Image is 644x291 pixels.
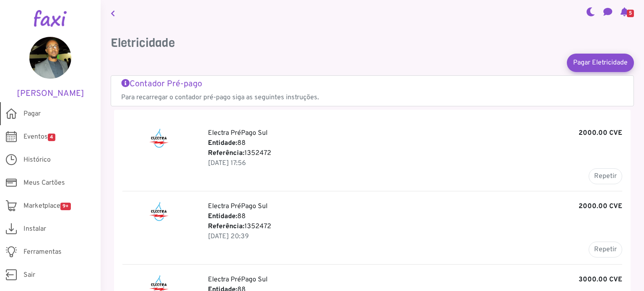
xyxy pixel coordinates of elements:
[60,203,71,210] span: 9+
[23,178,65,188] span: Meus Cartões
[13,37,88,99] a: [PERSON_NAME]
[208,138,622,148] p: 88
[148,201,170,221] img: Electra PréPago Sul
[579,128,622,138] b: 2000.00 CVE
[23,155,51,165] span: Histórico
[121,79,623,103] a: Contador Pré-pago Para recarregar o contador pré-pago siga as seguintes instruções.
[23,247,62,257] span: Ferramentas
[121,93,623,103] p: Para recarregar o contador pré-pago siga as seguintes instruções.
[208,275,622,285] p: Electra PréPago Sul
[208,212,237,221] b: Entidade:
[23,201,71,211] span: Marketplace
[111,36,634,50] h3: Eletricidade
[579,201,622,211] b: 2000.00 CVE
[23,109,41,119] span: Pagar
[23,132,55,142] span: Eventos
[208,221,622,232] p: 1352472
[48,134,55,141] span: 4
[208,139,237,147] b: Entidade:
[208,211,622,221] p: 88
[208,201,622,211] p: Electra PréPago Sul
[579,275,622,285] b: 3000.00 CVE
[208,222,244,231] b: Referência:
[208,149,244,157] b: Referência:
[23,270,35,280] span: Sair
[567,54,634,72] a: Pagar Eletricidade
[208,232,622,242] p: 16 Jun 2025, 21:39
[23,224,46,234] span: Instalar
[13,89,88,99] h5: [PERSON_NAME]
[589,242,622,258] button: Repetir
[208,128,622,138] p: Electra PréPago Sul
[148,128,170,148] img: Electra PréPago Sul
[589,168,622,184] button: Repetir
[208,158,622,168] p: 01 Jul 2025, 18:56
[627,10,634,17] span: 5
[121,79,623,89] h5: Contador Pré-pago
[208,148,622,158] p: 1352472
